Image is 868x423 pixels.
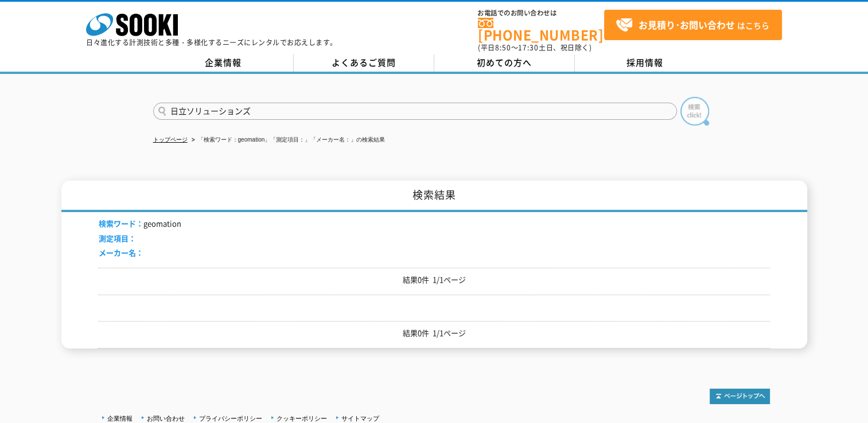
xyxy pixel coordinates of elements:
p: 結果0件 1/1ページ [99,327,770,339]
a: 初めての方へ [434,54,575,72]
img: btn_search.png [680,97,709,126]
a: 採用情報 [575,54,715,72]
a: 企業情報 [153,54,294,72]
strong: お見積り･お問い合わせ [639,18,735,32]
p: 日々進化する計測技術と多種・多様化するニーズにレンタルでお応えします。 [86,39,337,46]
a: [PHONE_NUMBER] [478,18,604,41]
a: お問い合わせ [147,415,185,422]
a: クッキーポリシー [277,415,327,422]
li: 「検索ワード：geomation」「測定項目：」「メーカー名：」の検索結果 [189,134,386,146]
span: 測定項目： [99,233,136,244]
a: よくあるご質問 [294,54,434,72]
span: (平日 ～ 土日、祝日除く) [478,42,591,53]
a: サイトマップ [341,415,379,422]
span: 検索ワード： [99,218,143,229]
span: 17:30 [518,42,539,53]
a: プライバシーポリシー [199,415,262,422]
span: 8:50 [495,42,511,53]
span: 初めての方へ [477,56,532,69]
a: 企業情報 [107,415,133,422]
p: 結果0件 1/1ページ [99,274,770,286]
li: geomation [99,218,181,230]
span: メーカー名： [99,247,143,258]
h1: 検索結果 [61,181,807,212]
a: お見積り･お問い合わせはこちら [604,10,782,40]
a: トップページ [153,136,188,143]
input: 商品名、型式、NETIS番号を入力してください [153,103,677,120]
img: トップページへ [710,389,770,404]
span: お電話でのお問い合わせは [478,10,604,17]
span: はこちら [616,17,769,34]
